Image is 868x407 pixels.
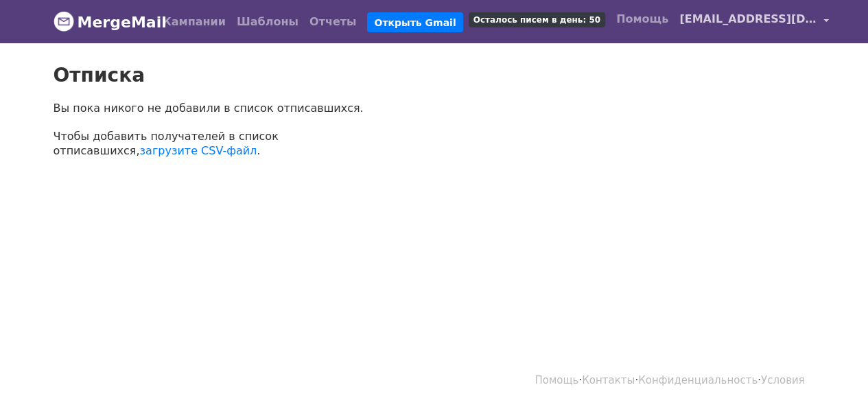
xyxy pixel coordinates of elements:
a: Осталось писем в день: 50 [463,5,611,33]
a: Отчеты [304,8,362,36]
a: Помощь [611,5,674,33]
div: Chat-widget [799,341,868,407]
a: [EMAIL_ADDRESS][DOMAIN_NAME] [674,5,834,38]
font: Чтобы добавить получателей в список отписавшихся, [54,130,279,157]
a: MergeMail [54,8,146,36]
a: Шаблоны [231,8,304,36]
a: загрузите CSV-файл [140,144,257,157]
font: Кампании [163,15,226,28]
a: Условия [761,374,805,386]
a: Помощь [535,374,578,386]
font: Открыть Gmail [374,16,456,27]
a: Конфиденциальность [638,374,758,386]
font: MergeMail [78,14,167,31]
font: Осталось писем в день: 50 [473,15,600,25]
a: Кампании [157,8,231,36]
a: Контакты [582,374,635,386]
font: Шаблоны [237,15,298,28]
font: . [257,144,260,157]
font: · [635,374,638,386]
font: Помощь [616,12,668,25]
font: Отписка [54,64,145,86]
font: · [758,374,761,386]
img: Логотип MergeMail [54,11,74,32]
a: Открыть Gmail [367,12,462,33]
font: Отчеты [309,15,356,28]
iframe: Chat Widget [799,341,868,407]
font: · [578,374,582,386]
font: Вы пока никого не добавили в список отписавшихся. [54,102,364,115]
